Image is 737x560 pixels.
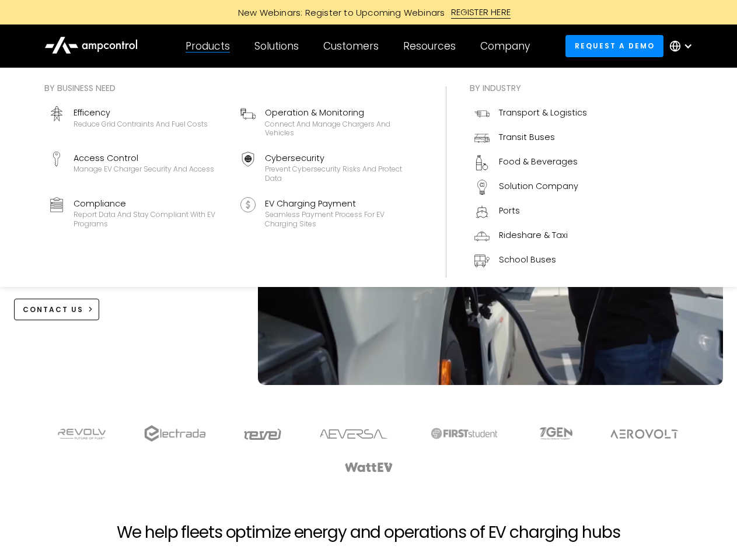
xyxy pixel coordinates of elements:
[499,180,578,192] div: Solution Company
[265,210,418,228] div: Seamless Payment Process for EV Charging Sites
[44,101,231,142] a: EfficencyReduce grid contraints and fuel costs
[44,192,231,233] a: ComplianceReport data and stay compliant with EV programs
[499,253,556,266] div: School Buses
[323,40,379,52] div: Customers
[451,6,511,19] div: REGISTER HERE
[74,164,214,174] div: Manage EV charger security and access
[74,106,208,119] div: Efficency
[44,147,231,188] a: Access ControlManage EV charger security and access
[265,164,418,183] div: Prevent cybersecurity risks and protect data
[470,82,592,94] div: By industry
[74,152,214,164] div: Access Control
[265,120,418,138] div: Connect and manage chargers and vehicles
[610,429,679,439] img: Aerovolt Logo
[236,101,422,142] a: Operation & MonitoringConnect and manage chargers and vehicles
[23,304,83,315] div: CONTACT US
[74,120,208,129] div: Reduce grid contraints and fuel costs
[74,197,226,210] div: Compliance
[470,249,592,273] a: School Buses
[117,523,620,542] h2: We help fleets optimize energy and operations of EV charging hubs
[470,126,592,150] a: Transit Buses
[470,175,592,199] a: Solution Company
[106,6,631,19] a: New Webinars: Register to Upcoming WebinarsREGISTER HERE
[236,192,422,233] a: EV Charging PaymentSeamless Payment Process for EV Charging Sites
[499,155,578,168] div: Food & Beverages
[265,106,418,119] div: Operation & Monitoring
[499,106,587,119] div: Transport & Logistics
[236,147,422,188] a: CybersecurityPrevent cybersecurity risks and protect data
[480,40,530,52] div: Company
[470,150,592,175] a: Food & Beverages
[186,40,230,52] div: Products
[265,152,418,164] div: Cybersecurity
[403,40,456,52] div: Resources
[344,463,393,472] img: WattEV logo
[226,6,451,19] div: New Webinars: Register to Upcoming Webinars
[144,425,205,442] img: electrada logo
[499,204,520,217] div: Ports
[14,299,100,320] a: CONTACT US
[499,229,568,242] div: Rideshare & Taxi
[470,101,592,126] a: Transport & Logistics
[254,40,299,52] div: Solutions
[74,210,226,228] div: Report data and stay compliant with EV programs
[265,197,418,210] div: EV Charging Payment
[565,35,663,57] a: Request a demo
[470,199,592,224] a: Ports
[470,224,592,249] a: Rideshare & Taxi
[499,131,555,143] div: Transit Buses
[44,82,422,94] div: By business need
